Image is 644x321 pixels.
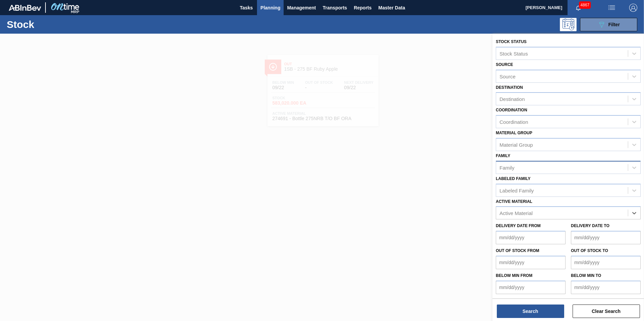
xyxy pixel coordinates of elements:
div: Source [500,73,516,79]
div: Material Group [500,142,533,147]
button: Filter [580,18,637,31]
label: Out of Stock from [496,248,539,253]
img: TNhmsLtSVTkK8tSr43FrP2fwEKptu5GPRR3wAAAABJRU5ErkJggg== [9,5,41,11]
h1: Stock [7,21,107,28]
label: Active Material [496,199,532,204]
label: Source [496,62,513,67]
label: Stock Status [496,39,526,44]
label: Delivery Date from [496,223,541,228]
label: Below Min from [496,273,533,278]
span: Filter [608,22,620,27]
span: Reports [354,4,372,12]
span: Management [287,4,316,12]
img: Logout [629,4,637,12]
div: Coordination [500,119,528,125]
label: Out of Stock to [571,248,608,253]
input: mm/dd/yyyy [496,281,566,294]
label: Delivery Date to [571,223,609,228]
label: Destination [496,85,523,90]
span: Tasks [239,4,254,12]
span: Planning [260,4,280,12]
label: Family [496,153,510,158]
input: mm/dd/yyyy [496,256,566,269]
input: mm/dd/yyyy [571,231,641,244]
input: mm/dd/yyyy [571,256,641,269]
div: Programming: no user selected [560,18,577,31]
label: Labeled Family [496,176,530,181]
input: mm/dd/yyyy [571,281,641,294]
div: Destination [500,96,525,102]
div: Labeled Family [500,187,534,193]
span: Transports [323,4,347,12]
label: Below Min to [571,273,601,278]
span: Master Data [378,4,405,12]
div: Stock Status [500,50,528,56]
img: userActions [608,4,616,12]
label: Material Group [496,131,532,135]
label: Coordination [496,108,527,112]
div: Active Material [500,210,533,216]
span: 4867 [579,1,591,9]
div: Family [500,165,514,170]
button: Notifications [568,3,589,12]
input: mm/dd/yyyy [496,231,566,244]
